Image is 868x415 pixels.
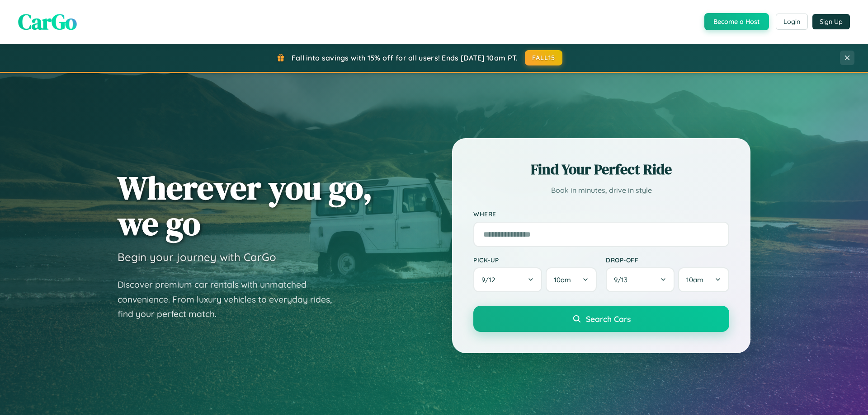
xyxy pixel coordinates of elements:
[18,7,77,37] span: CarGo
[292,53,518,62] span: Fall into savings with 15% off for all users! Ends [DATE] 10am PT.
[473,210,729,218] label: Where
[473,159,729,179] h2: Find Your Perfect Ride
[473,184,729,197] p: Book in minutes, drive in style
[473,306,729,332] button: Search Cars
[118,170,373,241] h1: Wherever you go, we go
[554,275,571,284] span: 10am
[686,275,703,284] span: 10am
[525,50,563,65] button: FALL15
[481,275,500,284] span: 9 / 12
[118,250,276,264] h3: Begin your journey with CarGo
[704,13,769,30] button: Become a Host
[614,275,632,284] span: 9 / 13
[606,256,729,264] label: Drop-off
[473,267,542,292] button: 9/12
[473,256,597,264] label: Pick-up
[776,14,808,30] button: Login
[586,314,631,324] span: Search Cars
[678,267,729,292] button: 10am
[118,277,344,322] p: Discover premium car rentals with unmatched convenience. From luxury vehicles to everyday rides, ...
[606,267,675,292] button: 9/13
[812,14,850,29] button: Sign Up
[546,267,597,292] button: 10am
